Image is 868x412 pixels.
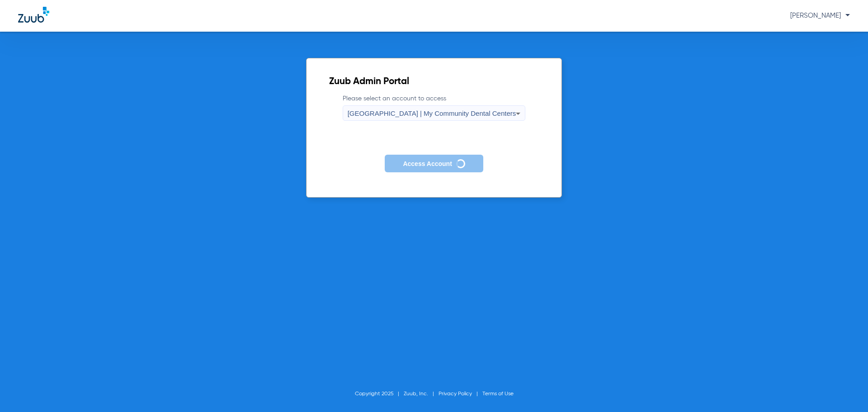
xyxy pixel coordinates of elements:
span: Access Account [403,160,452,167]
li: Zuub, Inc. [404,389,439,398]
a: Terms of Use [482,391,514,397]
span: [PERSON_NAME] [790,12,850,19]
iframe: Chat Widget [823,369,868,412]
a: Privacy Policy [439,391,472,397]
span: [GEOGRAPHIC_DATA] | My Community Dental Centers [348,109,516,117]
label: Please select an account to access [343,94,526,121]
h2: Zuub Admin Portal [329,77,539,86]
li: Copyright 2025 [355,389,404,398]
img: Zuub Logo [18,7,49,23]
button: Access Account [385,155,483,172]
